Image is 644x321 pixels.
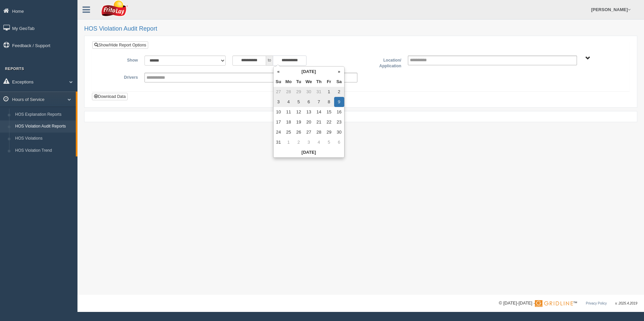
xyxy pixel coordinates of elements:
td: 6 [304,97,314,107]
th: Fr [324,77,334,87]
td: 8 [324,97,334,107]
td: 31 [273,137,284,147]
th: » [334,67,344,77]
td: 4 [284,97,294,107]
th: Sa [334,77,344,87]
a: Show/Hide Report Options [92,41,148,49]
td: 16 [334,107,344,117]
td: 12 [294,107,304,117]
td: 31 [314,87,324,97]
div: © [DATE]-[DATE] - ™ [499,300,637,307]
td: 13 [304,107,314,117]
td: 4 [314,137,324,147]
td: 29 [324,127,334,137]
label: Drivers [97,73,141,81]
td: 27 [304,127,314,137]
th: Tu [294,77,304,87]
th: Mo [284,77,294,87]
td: 15 [324,107,334,117]
a: HOS Violation Trend [12,145,76,157]
td: 22 [324,117,334,127]
a: Privacy Policy [586,301,607,305]
td: 30 [334,127,344,137]
td: 3 [273,97,284,107]
td: 9 [334,97,344,107]
th: We [304,77,314,87]
span: v. 2025.4.2019 [615,301,637,305]
button: Download Data [92,93,128,100]
th: « [273,67,284,77]
td: 26 [294,127,304,137]
td: 10 [273,107,284,117]
td: 24 [273,127,284,137]
td: 23 [334,117,344,127]
a: HOS Violation Audit Reports [12,120,76,133]
td: 14 [314,107,324,117]
span: to [266,56,273,66]
td: 2 [334,87,344,97]
td: 20 [304,117,314,127]
th: Th [314,77,324,87]
a: HOS Violations [12,133,76,145]
td: 27 [273,87,284,97]
td: 19 [294,117,304,127]
td: 28 [284,87,294,97]
td: 17 [273,117,284,127]
td: 28 [314,127,324,137]
td: 29 [294,87,304,97]
a: HOS Explanation Reports [12,109,76,121]
td: 21 [314,117,324,127]
img: Gridline [535,300,573,307]
td: 5 [294,97,304,107]
td: 18 [284,117,294,127]
label: Show [97,56,141,64]
th: [DATE] [284,67,334,77]
td: 1 [324,87,334,97]
td: 7 [314,97,324,107]
td: 25 [284,127,294,137]
td: 6 [334,137,344,147]
td: 5 [324,137,334,147]
label: Location/ Application [361,56,405,69]
th: Su [273,77,284,87]
td: 11 [284,107,294,117]
td: 1 [284,137,294,147]
h2: HOS Violation Audit Report [84,26,637,32]
th: [DATE] [273,147,344,157]
td: 2 [294,137,304,147]
td: 3 [304,137,314,147]
td: 30 [304,87,314,97]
